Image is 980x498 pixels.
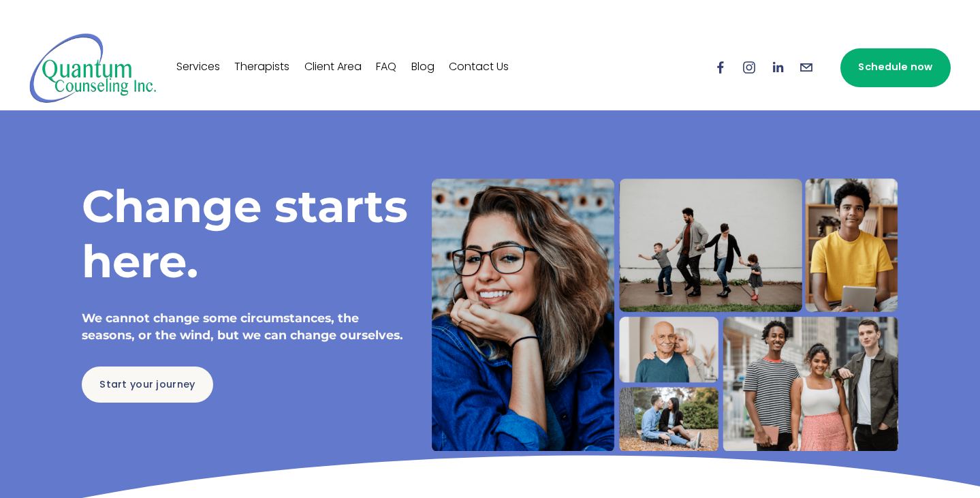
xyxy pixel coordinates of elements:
a: FAQ [376,57,396,78]
a: Client Area [304,57,362,78]
img: Quantum Counseling Inc. | Change starts here. [29,32,157,104]
a: info@quantumcounselinginc.com [799,60,814,75]
a: Therapists [234,57,289,78]
h4: We cannot change some circumstances, the seasons, or the wind, but we can change ourselves. [82,310,409,343]
a: Facebook [713,60,728,75]
a: Schedule now [840,48,951,87]
h1: Change starts here. [82,178,409,288]
a: Instagram [742,60,757,75]
a: Blog [411,57,434,78]
a: Services [176,57,220,78]
a: LinkedIn [770,60,785,75]
a: Start your journey [82,367,214,403]
a: Contact Us [449,57,509,78]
